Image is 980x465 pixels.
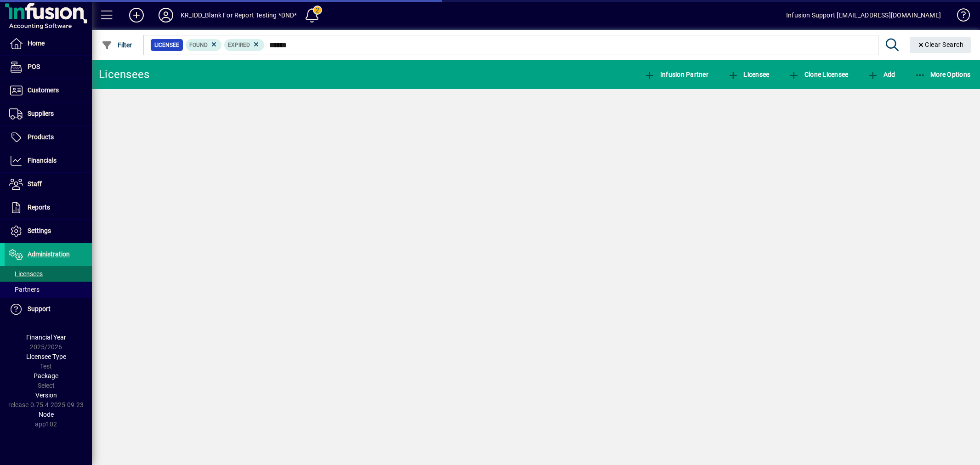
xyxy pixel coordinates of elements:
button: More Options [912,66,973,83]
a: Products [5,126,92,149]
mat-chip: Expiry status: Expired [224,39,264,51]
span: Home [28,40,45,47]
span: Add [867,71,895,78]
span: Suppliers [28,110,54,117]
button: Infusion Partner [642,66,711,83]
span: Expired [228,42,250,48]
span: Administration [28,250,70,258]
span: Clear Search [917,41,964,48]
span: Filter [102,41,132,49]
a: Financials [5,149,92,172]
a: Partners [5,282,92,297]
span: Financial Year [26,334,66,341]
div: Licensees [99,67,149,82]
span: POS [28,63,40,70]
span: Staff [28,180,42,187]
a: POS [5,56,92,79]
span: Reports [28,204,50,211]
span: Package [34,372,58,380]
span: Customers [28,86,59,94]
span: Licensees [9,270,43,278]
a: Licensees [5,266,92,282]
div: KR_IDD_Blank For Report Testing *DND* [181,8,297,23]
span: Version [35,391,57,399]
a: Customers [5,79,92,102]
a: Home [5,32,92,55]
button: Add [865,66,897,83]
a: Staff [5,173,92,196]
button: Profile [151,7,181,23]
button: Filter [99,37,135,53]
a: Reports [5,196,92,219]
span: Clone Licensee [788,71,848,78]
span: More Options [915,71,971,78]
span: Support [28,305,51,312]
button: Add [122,7,151,23]
span: Node [39,411,54,418]
a: Suppliers [5,102,92,125]
span: Licensee [728,71,770,78]
span: Infusion Partner [644,71,708,78]
button: Clear [910,37,971,53]
span: Licensee Type [26,353,66,360]
span: Licensee [154,40,179,50]
a: Knowledge Base [950,2,969,32]
button: Clone Licensee [786,66,850,83]
span: Products [28,133,54,141]
span: Settings [28,227,51,234]
mat-chip: Found Status: Found [186,39,222,51]
span: Found [189,42,208,48]
span: Financials [28,157,57,164]
button: Licensee [725,66,772,83]
a: Settings [5,220,92,243]
a: Support [5,298,92,321]
span: Partners [9,286,40,293]
div: Infusion Support [EMAIL_ADDRESS][DOMAIN_NAME] [786,8,941,23]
